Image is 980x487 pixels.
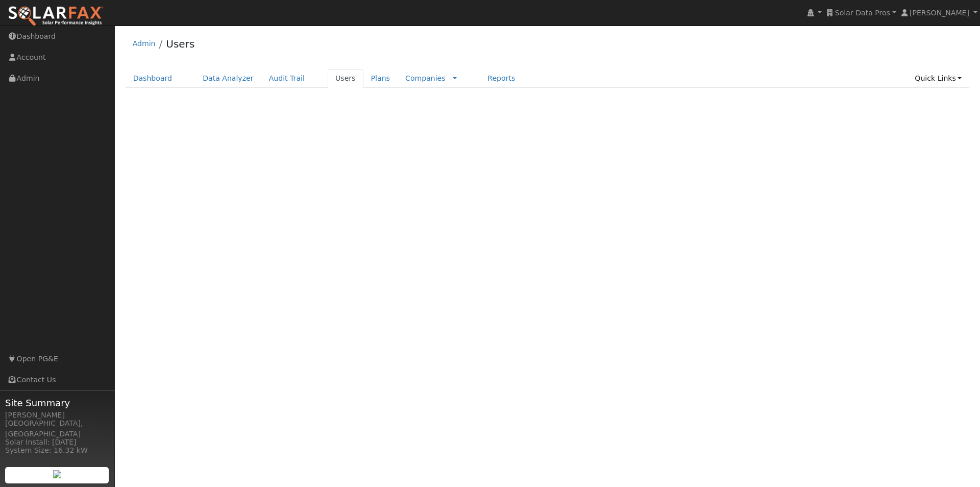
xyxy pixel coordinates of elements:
div: System Size: 16.32 kW [5,445,109,456]
a: Quick Links [907,69,969,88]
a: Dashboard [126,69,180,88]
a: Users [166,38,194,50]
a: Plans [363,69,398,88]
a: Admin [133,39,156,48]
div: Solar Install: [DATE] [5,437,109,448]
a: Users [328,69,363,88]
span: Solar Data Pros [835,9,890,17]
span: [PERSON_NAME] [910,9,969,17]
div: [GEOGRAPHIC_DATA], [GEOGRAPHIC_DATA] [5,418,109,439]
a: Data Analyzer [195,69,261,88]
div: [PERSON_NAME] [5,410,109,421]
img: SolarFax [8,6,104,27]
a: Audit Trail [261,69,312,88]
a: Companies [405,74,446,82]
a: Reports [480,69,523,88]
img: retrieve [53,470,61,478]
span: Site Summary [5,396,109,410]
